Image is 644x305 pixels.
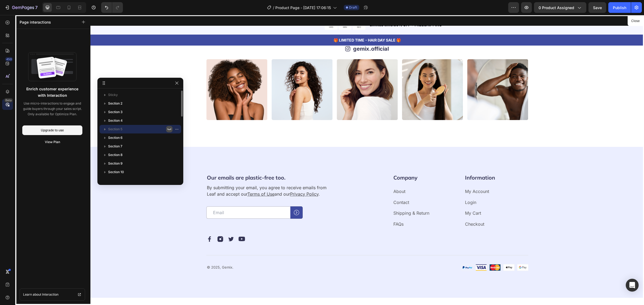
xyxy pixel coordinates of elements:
span: Section 5 [108,127,122,132]
span: Sticky [108,92,118,98]
span: 0 product assigned [539,5,574,10]
div: View Plan [45,140,60,144]
div: Open Intercom Messenger [626,279,639,292]
span: Draft [349,5,357,10]
iframe: Design area [90,15,644,305]
span: / [273,5,274,10]
span: Section 6 [108,135,123,140]
span: Product Page - [DATE] 17:06:15 [275,5,331,10]
p: Use micro-interactions to engage and guide buyers through your sales script. [22,101,82,111]
div: Upgrade to use [41,128,64,133]
span: Section 4 [108,118,123,123]
a: Learn about Interaction [20,288,85,301]
span: Section 2 [108,101,122,106]
button: View Plan [22,137,82,147]
div: Undo/Redo [101,2,123,13]
div: Beta [4,98,13,102]
button: Save [588,2,606,13]
span: Section 7 [108,144,122,149]
span: Learn about Interaction [23,292,58,297]
span: Section 8 [108,152,123,158]
span: Section 10 [108,169,124,175]
button: 7 [2,2,40,13]
p: Page interactions [20,19,51,25]
p: Only available for Optimize Plan. [22,111,82,117]
button: Publish [608,2,631,13]
div: 450 [5,57,13,61]
p: Enrich customer experience with Interaction [23,86,81,99]
button: 0 product assigned [534,2,586,13]
div: Publish [613,5,626,10]
button: Close [629,17,642,25]
span: Save [593,5,602,10]
p: 7 [35,4,38,11]
span: Section 9 [108,161,123,166]
span: Section 11 [108,178,123,183]
button: Upgrade to use [22,125,82,135]
span: Section 3 [108,109,123,115]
